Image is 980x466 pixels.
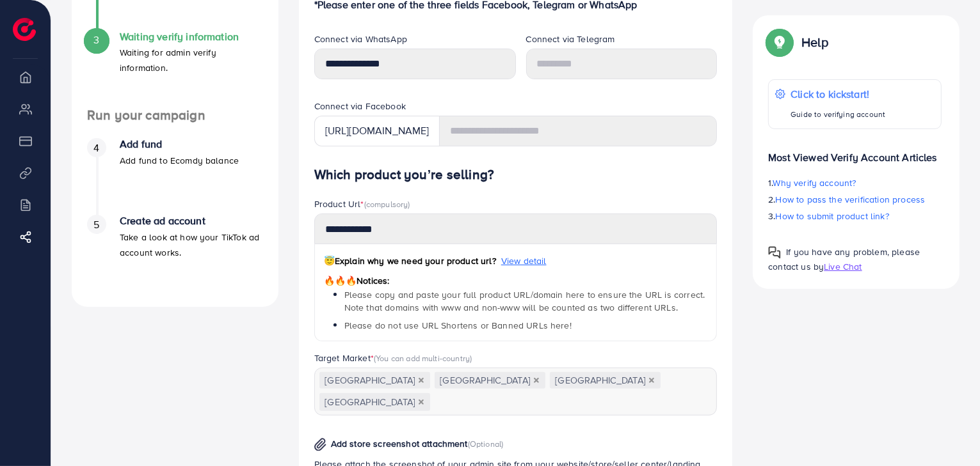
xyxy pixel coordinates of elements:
span: 3 [93,33,99,47]
button: Deselect United States [418,377,424,384]
p: Click to kickstart! [791,86,885,102]
label: Connect via WhatsApp [314,33,407,45]
span: Why verify account? [773,176,856,189]
span: [GEOGRAPHIC_DATA] [319,393,430,411]
button: Deselect United Kingdom [533,377,540,384]
li: Add fund [72,138,278,215]
span: [GEOGRAPHIC_DATA] [550,372,661,389]
p: 2. [768,192,942,207]
p: Take a look at how your TikTok ad account works. [120,229,263,260]
span: Please copy and paste your full product URL/domain here to ensure the URL is correct. Note that d... [344,288,705,314]
p: 3. [768,208,942,224]
p: Add fund to Ecomdy balance [120,153,239,168]
input: Search for option [431,392,701,412]
span: Add store screenshot attachment [331,437,468,450]
span: (compulsory) [364,198,410,210]
p: Guide to verifying account [791,107,885,122]
span: (You can add multi-country) [374,352,472,364]
li: Waiting verify information [72,31,278,107]
span: Notices: [324,274,390,287]
h4: Which product you’re selling? [314,167,718,183]
span: 😇 [324,254,335,267]
h4: Waiting verify information [120,31,263,43]
span: Please do not use URL Shortens or Banned URLs here! [344,319,572,332]
span: [GEOGRAPHIC_DATA] [435,372,545,389]
p: 1. [768,175,942,190]
h4: Create ad account [120,215,263,227]
span: Explain why we need your product url? [324,254,496,267]
label: Connect via Telegram [526,33,615,45]
h4: Add fund [120,138,239,150]
span: If you have any problem, please contact us by [768,245,920,273]
span: 5 [93,217,99,232]
img: Popup guide [768,246,781,259]
span: Live Chat [824,260,862,273]
label: Connect via Facebook [314,100,406,113]
div: Search for option [314,368,718,415]
p: Waiting for admin verify information. [120,45,263,75]
div: [URL][DOMAIN_NAME] [314,116,440,146]
p: Help [801,35,828,50]
span: 🔥🔥🔥 [324,274,357,287]
span: How to pass the verification process [776,193,926,206]
li: Create ad account [72,215,278,291]
span: How to submit product link? [776,210,889,222]
span: View detail [501,254,547,267]
button: Deselect Australia [648,377,655,384]
img: Popup guide [768,31,791,54]
span: (Optional) [468,438,504,449]
span: 4 [93,141,99,155]
p: Most Viewed Verify Account Articles [768,139,942,165]
label: Target Market [314,352,472,364]
label: Product Url [314,198,410,210]
span: [GEOGRAPHIC_DATA] [319,372,430,389]
h4: Run your campaign [72,107,278,123]
iframe: Chat [926,408,970,456]
button: Deselect Singapore [418,399,424,405]
img: logo [13,18,36,41]
img: img [314,438,326,451]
